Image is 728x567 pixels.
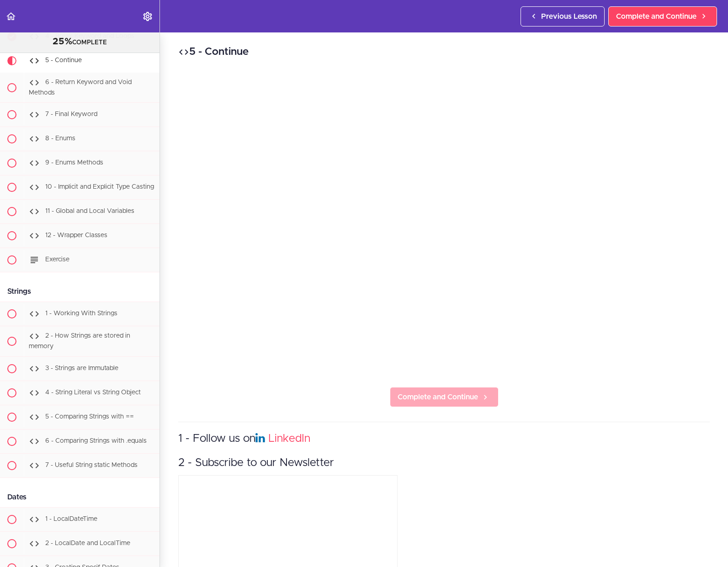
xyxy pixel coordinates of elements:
[178,44,710,60] h2: 5 - Continue
[45,516,97,522] span: 1 - LocalDateTime
[45,160,103,166] span: 9 - Enums Methods
[541,11,597,22] span: Previous Lesson
[45,365,118,371] span: 3 - Strings are Immutable
[45,257,69,263] span: Exercise
[45,136,75,142] span: 8 - Enums
[5,11,16,22] svg: Back to course curriculum
[29,79,132,96] span: 6 - Return Keyword and Void Methods
[45,389,141,396] span: 4 - String Literal vs String Object
[45,184,154,191] span: 10 - Implicit and Explicit Type Casting
[268,433,310,444] a: LinkedIn
[45,208,134,215] span: 11 - Global and Local Variables
[178,431,710,446] h3: 1 - Follow us on
[521,6,605,26] a: Previous Lesson
[608,6,717,26] a: Complete and Continue
[390,387,499,407] a: Complete and Continue
[11,36,148,48] div: COMPLETE
[29,333,130,350] span: 2 - How Strings are stored in memory
[45,540,130,546] span: 2 - LocalDate and LocalTime
[45,233,107,239] span: 12 - Wrapper Classes
[53,37,72,46] span: 25%
[45,413,134,420] span: 5 - Comparing Strings with ==
[45,57,82,64] span: 5 - Continue
[178,456,710,471] h3: 2 - Subscribe to our Newsletter
[45,311,117,317] span: 1 - Working With Strings
[616,11,696,22] span: Complete and Continue
[45,438,147,444] span: 6 - Comparing Strings with .equals
[45,111,97,118] span: 7 - Final Keyword
[142,11,153,22] svg: Settings Menu
[45,462,138,468] span: 7 - Useful String static Methods
[398,392,478,403] span: Complete and Continue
